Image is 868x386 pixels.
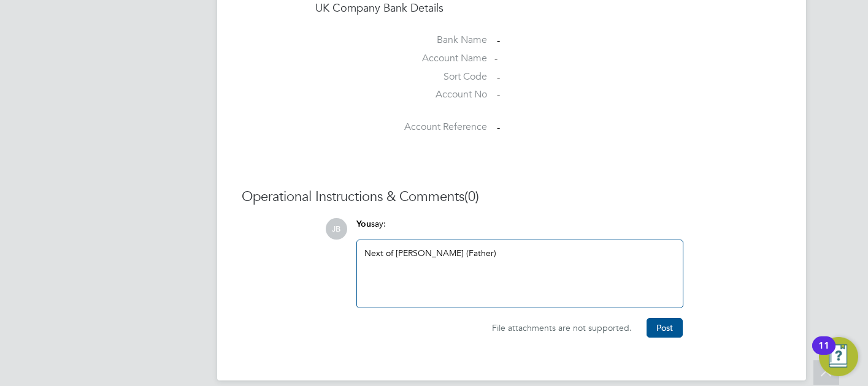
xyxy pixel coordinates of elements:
[315,70,487,83] label: Sort Code
[242,188,782,206] h3: Operational Instructions & Comments
[326,218,347,240] span: JB
[315,88,487,101] label: Account No
[497,71,500,83] span: -
[356,219,371,229] span: You
[494,52,611,65] div: -
[364,248,675,300] div: Next of [PERSON_NAME] (Father)
[315,34,487,47] label: Bank Name
[819,337,858,376] button: Open Resource Center, 11 new notifications
[497,89,500,102] span: -
[492,322,632,333] span: File attachments are not supported.
[497,121,500,134] span: -
[315,121,487,134] label: Account Reference
[818,346,829,361] div: 11
[315,1,782,15] h4: UK Company Bank Details
[647,318,683,338] button: Post
[497,34,500,47] span: -
[356,218,683,240] div: say:
[315,52,487,65] label: Account Name
[464,188,479,205] span: (0)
